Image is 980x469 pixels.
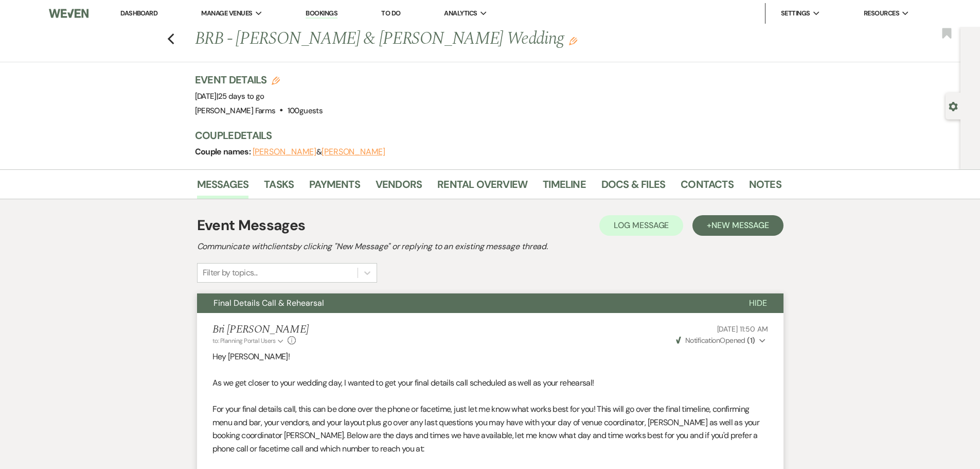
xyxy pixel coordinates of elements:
strong: ( 1 ) [747,336,755,345]
button: Hide [733,293,783,313]
span: [DATE] [195,91,264,101]
button: +New Message [692,215,783,236]
span: Manage Venues [201,8,252,19]
button: Edit [569,36,577,45]
span: Settings [781,8,810,19]
h3: Couple Details [195,128,771,143]
span: New Message [711,220,769,231]
button: Open lead details [949,101,958,111]
h3: Event Details [195,73,323,87]
span: As we get closer to your wedding day, I wanted to get your final details call scheduled as well a... [212,377,594,388]
span: & [253,147,385,157]
a: Bookings [306,9,337,19]
span: Hey [PERSON_NAME]! [212,351,290,362]
a: Notes [749,176,781,199]
a: Contacts [681,176,734,199]
span: Hide [749,298,767,308]
button: Log Message [599,215,683,236]
span: Analytics [444,8,477,19]
span: | [217,91,264,101]
button: NotificationOpened (1) [674,335,768,346]
a: To Do [381,9,400,18]
button: to: Planning Portal Users [212,336,286,345]
button: [PERSON_NAME] [253,148,316,156]
span: Opened [676,336,755,345]
img: Weven Logo [49,3,88,24]
span: [PERSON_NAME] Farms [195,106,276,116]
span: Log Message [614,220,669,231]
a: Dashboard [120,9,157,18]
span: 25 days to go [218,91,264,101]
span: Final Details Call & Rehearsal [213,298,324,308]
h2: Communicate with clients by clicking "New Message" or replying to an existing message thread. [197,240,783,253]
span: [DATE] 11:50 AM [717,324,768,334]
span: Couple names: [195,146,253,157]
span: to: Planning Portal Users [212,337,276,345]
a: Payments [309,176,360,199]
h5: Bri [PERSON_NAME] [212,323,309,336]
button: [PERSON_NAME] [322,148,385,156]
h1: Event Messages [197,215,306,236]
a: Messages [197,176,249,199]
a: Timeline [543,176,586,199]
span: Resources [864,8,899,19]
span: 100 guests [288,106,323,116]
a: Vendors [376,176,422,199]
span: For your final details call, this can be done over the phone or facetime, just let me know what w... [212,404,759,454]
a: Docs & Files [601,176,665,199]
span: Notification [685,336,720,345]
h1: BRB - [PERSON_NAME] & [PERSON_NAME] Wedding [195,27,656,51]
div: Filter by topics... [203,267,258,279]
a: Rental Overview [437,176,527,199]
a: Tasks [264,176,294,199]
button: Final Details Call & Rehearsal [197,293,733,313]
